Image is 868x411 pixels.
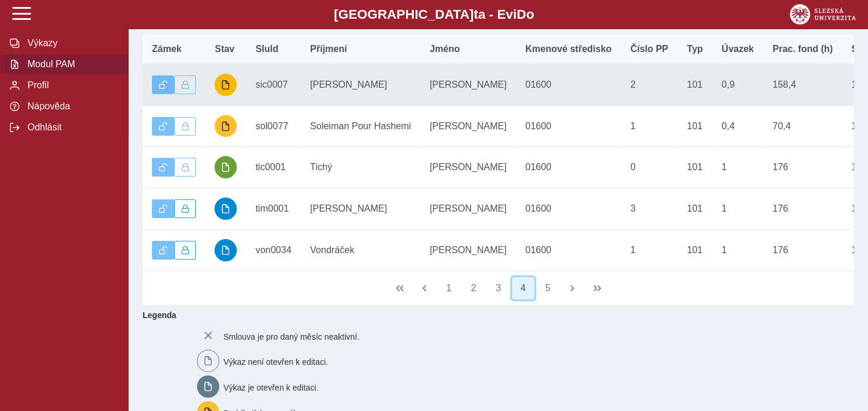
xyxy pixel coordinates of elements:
td: [PERSON_NAME] [420,64,516,106]
span: Úvazek [721,44,753,54]
span: Stav [215,44,234,54]
td: 1 [621,229,677,271]
td: 1 [712,229,763,271]
td: tim0001 [246,188,300,230]
button: 2 [462,277,485,299]
td: [PERSON_NAME] [420,105,516,147]
span: SluId [255,44,278,54]
span: Příjmení [310,44,347,54]
button: 3 [487,277,510,299]
td: tic0001 [246,147,300,188]
span: Profil [24,80,119,91]
button: Výkaz je odemčen. [152,158,174,177]
td: [PERSON_NAME] [301,188,421,230]
td: 176 [763,229,842,271]
span: Výkazy [24,38,119,49]
span: Jméno [430,44,460,54]
td: [PERSON_NAME] [301,64,421,106]
td: [PERSON_NAME] [420,229,516,271]
button: schváleno [215,198,237,220]
td: 3 [621,188,677,230]
td: 01600 [516,64,621,106]
button: Uzamknout lze pouze výkaz, který je podepsán a schválen. [174,158,196,177]
td: Vondráček [301,229,421,271]
td: [PERSON_NAME] [420,188,516,230]
span: Zámek [152,44,182,54]
td: 0 [621,147,677,188]
td: 158,4 [763,64,842,106]
button: Uzamknout [174,241,196,260]
span: Typ [687,44,703,54]
td: 1 [712,188,763,230]
span: Nápověda [24,101,119,112]
button: podepsáno [215,156,237,178]
button: Uzamknout lze pouze výkaz, který je podepsán a schválen. [174,117,196,136]
button: 1 [438,277,460,299]
button: Výkaz je odemčen. [152,117,174,136]
td: 1 [621,105,677,147]
td: 0,9 [712,64,763,106]
td: 01600 [516,229,621,271]
td: von0034 [246,229,300,271]
td: 101 [677,188,712,230]
span: o [526,7,534,22]
button: probíhají úpravy [215,74,237,96]
td: 01600 [516,188,621,230]
td: sol0077 [246,105,300,147]
span: D [517,7,526,22]
td: 101 [677,229,712,271]
td: 101 [677,147,712,188]
td: 01600 [516,147,621,188]
button: Výkaz je odemčen. [152,75,174,94]
td: 176 [763,188,842,230]
span: Výkaz není otevřen k editaci. [223,357,328,367]
button: Výkaz je odemčen. [152,241,174,260]
span: Odhlásit [24,122,119,133]
td: 101 [677,105,712,147]
td: sic0007 [246,64,300,106]
span: t [473,7,478,22]
button: Uzamknout lze pouze výkaz, který je podepsán a schválen. [174,75,196,94]
button: Uzamknout [174,199,196,218]
button: 5 [537,277,559,299]
b: Legenda [138,306,849,324]
td: Soleiman Pour Hashemi [301,105,421,147]
button: schváleno [215,239,237,261]
button: Výkaz je odemčen. [152,199,174,218]
td: 01600 [516,105,621,147]
img: logo_web_su.png [790,4,856,25]
td: Tichý [301,147,421,188]
span: Kmenové středisko [525,44,612,54]
span: Smlouva je pro daný měsíc neaktivní. [223,331,359,341]
span: Výkaz je otevřen k editaci. [223,383,319,392]
td: [PERSON_NAME] [420,147,516,188]
td: 1 [712,147,763,188]
td: 101 [677,64,712,106]
td: 2 [621,64,677,106]
button: 4 [512,277,534,299]
b: [GEOGRAPHIC_DATA] a - Evi [35,7,833,22]
button: probíhají úpravy [215,115,237,137]
td: 0,4 [712,105,763,147]
td: 70,4 [763,105,842,147]
span: Číslo PP [630,44,668,54]
span: Prac. fond (h) [773,44,833,54]
td: 176 [763,147,842,188]
span: Modul PAM [24,59,119,70]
